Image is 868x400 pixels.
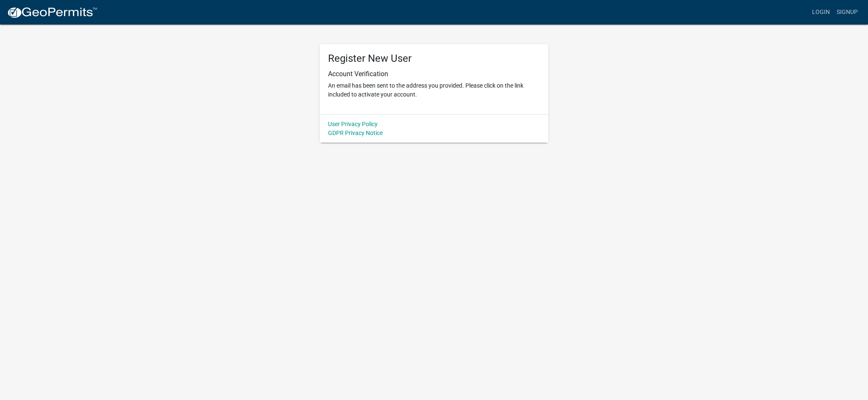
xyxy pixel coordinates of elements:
[833,4,861,20] a: Signup
[328,121,378,127] a: User Privacy Policy
[328,130,383,136] a: GDPR Privacy Notice
[328,81,540,99] p: An email has been sent to the address you provided. Please click on the link included to activate...
[328,70,540,78] h6: Account Verification
[328,52,540,65] h5: Register New User
[809,4,833,20] a: Login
